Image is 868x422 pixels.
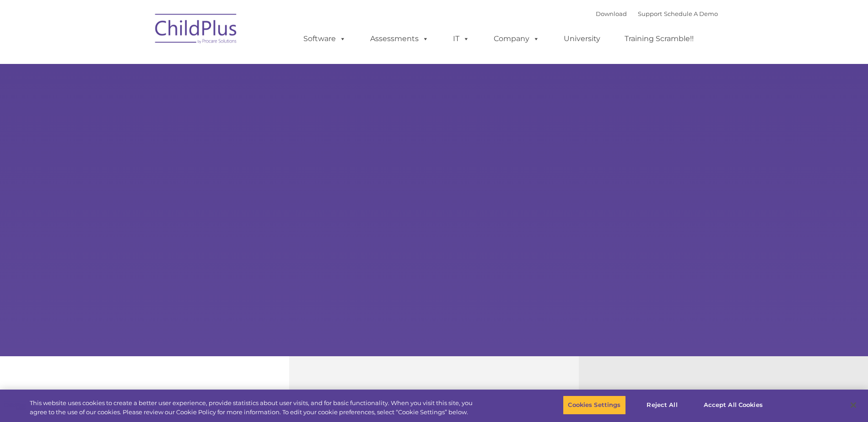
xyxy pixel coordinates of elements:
div: This website uses cookies to create a better user experience, provide statistics about user visit... [30,399,477,417]
button: Cookies Settings [563,396,625,415]
button: Reject All [634,396,691,415]
a: Software [294,30,355,48]
a: Schedule A Demo [664,10,718,17]
a: Assessments [361,30,438,48]
a: Training Scramble!! [615,30,703,48]
font: | [596,10,718,17]
button: Accept All Cookies [699,396,768,415]
a: Support [638,10,662,17]
a: Download [596,10,627,17]
img: ChildPlus by Procare Solutions [151,7,242,53]
button: Close [843,395,863,415]
a: University [555,30,609,48]
a: IT [444,30,479,48]
a: Company [485,30,549,48]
